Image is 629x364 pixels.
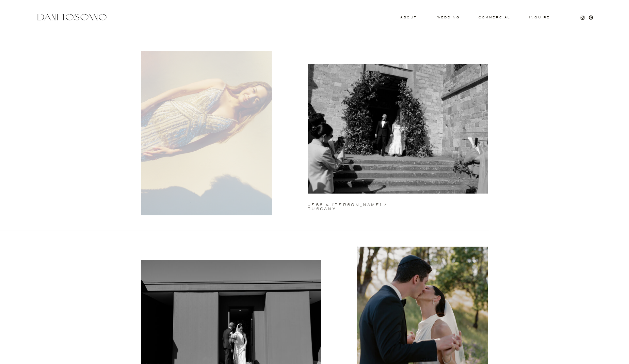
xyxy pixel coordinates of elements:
[437,16,459,18] a: wedding
[529,16,550,19] a: Inquire
[308,203,414,206] a: jess & [PERSON_NAME] / tuscany
[479,16,510,19] a: commercial
[400,16,415,18] a: About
